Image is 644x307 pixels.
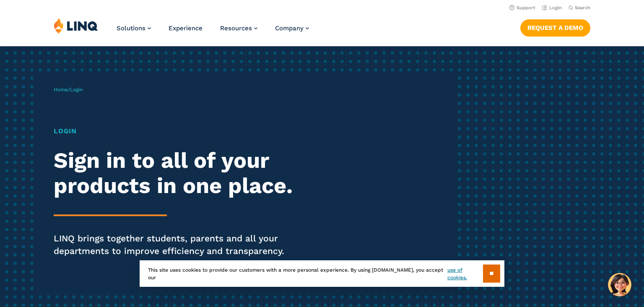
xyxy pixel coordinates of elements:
button: Hello, have a question? Let’s chat. [608,273,631,296]
a: use of cookies. [447,266,483,281]
h1: Login [54,126,302,136]
span: Company [275,24,304,32]
a: Home [54,87,68,93]
span: Login [70,87,83,93]
button: Open Search Bar [569,5,590,11]
span: Search [575,5,590,11]
span: Resources [220,24,252,32]
div: This site uses cookies to provide our customers with a more personal experience. By using [DOMAIN... [140,260,504,287]
a: Resources [220,24,257,32]
nav: Button Navigation [520,18,590,36]
a: Request a Demo [520,19,590,36]
h2: Sign in to all of your products in one place. [54,148,302,198]
span: / [54,87,83,93]
a: Support [509,5,535,11]
a: Solutions [117,24,151,32]
a: Experience [169,24,203,32]
a: Login [542,5,562,11]
img: LINQ | K‑12 Software [54,18,98,34]
a: Company [275,24,309,32]
p: LINQ brings together students, parents and all your departments to improve efficiency and transpa... [54,232,302,257]
nav: Primary Navigation [117,18,309,45]
span: Solutions [117,24,145,32]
